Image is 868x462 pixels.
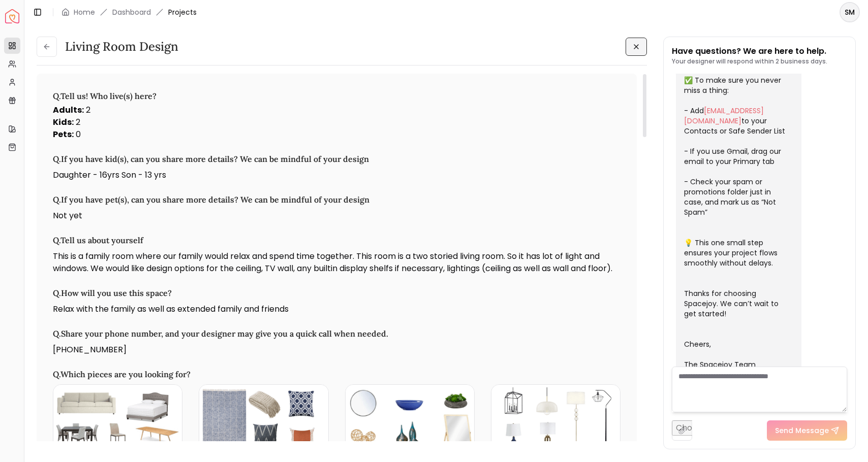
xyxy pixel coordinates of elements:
[53,234,621,246] h3: Q. Tell us about yourself
[53,116,74,128] strong: Kids :
[53,153,621,165] h3: Q. If you have kid(s), can you share more details? We can be mindful of your design
[53,385,182,457] img: Key Pieces
[199,385,328,457] img: Furnishing
[53,104,621,116] p: 2
[53,104,84,116] strong: Adults :
[684,106,764,126] a: [EMAIL_ADDRESS][DOMAIN_NAME]
[65,39,178,55] h3: Living Room design
[168,7,197,17] span: Projects
[346,385,474,457] img: Decor
[672,45,827,57] p: Have questions? We are here to help.
[74,7,95,17] a: Home
[53,368,621,380] h3: Q. Which pieces are you looking for?
[53,303,621,315] p: Relax with the family as well as extended family and friends
[53,210,621,222] p: Not yet
[672,57,827,65] p: Your designer will respond within 2 business days.
[53,287,621,299] h3: Q. How will you use this space?
[53,169,621,181] p: Daughter - 16yrs Son - 13 yrs
[53,250,621,275] p: This is a family room where our family would relax and spend time together. This room is a two st...
[53,128,74,140] strong: Pets :
[5,9,19,23] a: Spacejoy
[53,193,621,206] h3: Q. If you have pet(s), can you share more details? We can be mindful of your design
[53,90,621,102] h3: Q. Tell us! Who live(s) here?
[5,9,19,23] img: Spacejoy Logo
[53,344,621,356] p: [PHONE_NUMBER]
[112,7,151,17] a: Dashboard
[841,3,859,21] span: SM
[53,116,621,128] p: 2
[491,385,620,457] img: Lighting
[53,128,621,141] p: 0
[61,7,197,17] nav: breadcrumb
[53,327,621,340] h3: Q. Share your phone number, and your designer may give you a quick call when needed.
[840,2,860,22] button: SM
